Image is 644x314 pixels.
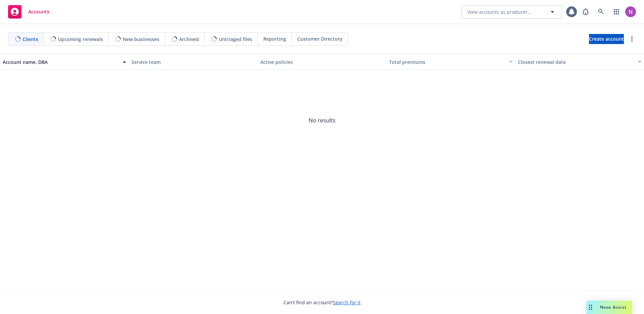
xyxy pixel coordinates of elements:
a: Search for it [333,299,361,306]
button: Nova Assist [586,301,632,314]
div: Drag to move [586,301,595,314]
img: photo [625,6,636,17]
span: Create account [589,33,624,45]
span: Upcoming renewals [58,36,103,43]
span: Archived [179,36,199,43]
a: Report a Bug [579,5,592,18]
span: New businesses [123,36,159,43]
div: Service team [131,58,255,66]
a: Accounts [5,2,52,21]
span: Customer Directory [297,35,342,42]
a: more [628,35,636,43]
a: Search [594,5,608,18]
div: Closest renewal date [518,58,634,66]
button: View accounts as producer... [462,5,562,18]
button: Total premiums [386,54,515,70]
button: Active policies [258,54,386,70]
span: Untriaged files [219,36,252,43]
span: Accounts [28,9,49,14]
span: Can't find an account? [283,299,361,306]
button: Service team [129,54,258,70]
button: Closest renewal date [515,54,644,70]
a: Create account [589,34,624,44]
div: Active policies [260,58,384,66]
div: Total premiums [389,58,505,66]
div: Account name, DBA [3,58,119,66]
span: Clients [22,36,38,43]
span: Nova Assist [600,304,627,310]
span: View accounts as producer... [467,8,532,15]
a: Switch app [610,5,623,18]
span: Reporting [263,35,286,42]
